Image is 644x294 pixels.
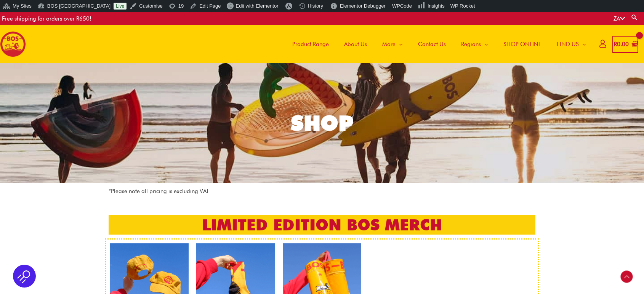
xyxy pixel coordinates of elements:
[109,215,535,235] h2: LIMITED EDITION BOS MERCH
[614,41,629,48] bdi: 0.00
[503,33,541,56] span: SHOP ONLINE
[453,25,496,63] a: Regions
[279,25,594,63] nav: Site Navigation
[461,33,481,56] span: Regions
[382,33,396,56] span: More
[285,25,336,63] a: Product Range
[418,33,446,56] span: Contact Us
[109,187,535,196] p: *Please note all pricing is excluding VAT
[292,33,329,56] span: Product Range
[336,25,375,63] a: About Us
[344,33,367,56] span: About Us
[291,113,353,134] div: SHOP
[557,33,579,56] span: FIND US
[631,14,638,21] a: Search button
[2,12,91,25] div: Free shipping for orders over R650!
[375,25,410,63] a: More
[614,15,625,22] a: ZA
[114,3,127,10] a: Live
[496,25,549,63] a: SHOP ONLINE
[612,36,638,53] a: View Shopping Cart, empty
[614,41,617,48] span: R
[236,3,279,9] span: Edit with Elementor
[410,25,453,63] a: Contact Us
